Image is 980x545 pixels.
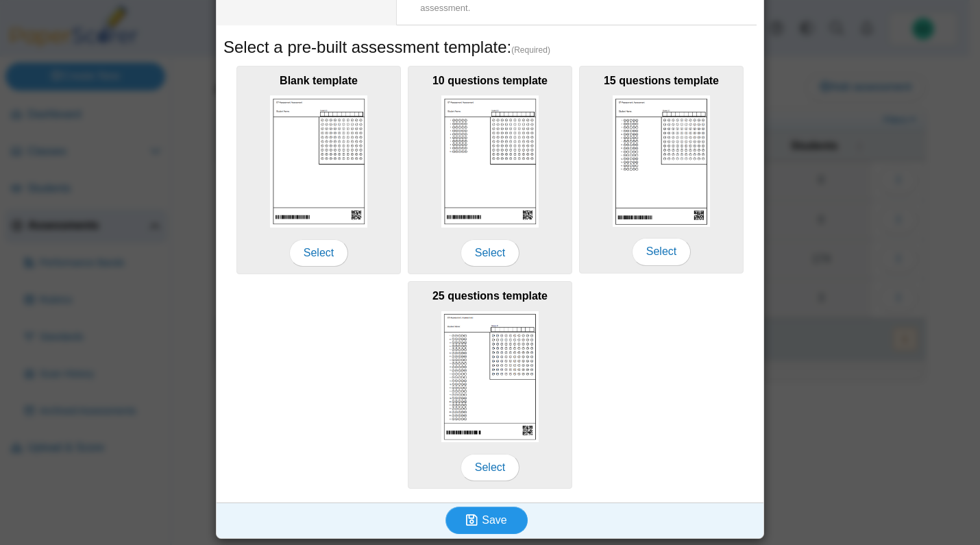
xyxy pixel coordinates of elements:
b: 25 questions template [432,290,548,302]
img: scan_sheet_25_questions.png [441,311,539,443]
span: (Required) [511,45,550,56]
span: Select [632,238,691,265]
h5: Select a pre-built assessment template: [223,36,757,59]
span: Select [461,239,519,267]
img: scan_sheet_blank.png [270,95,367,228]
b: Blank template [280,75,358,86]
span: Select [461,454,519,481]
img: scan_sheet_10_questions.png [441,95,539,228]
span: Select [289,239,348,267]
img: scan_sheet_15_questions.png [613,95,710,227]
b: 10 questions template [432,75,548,86]
button: Save [445,507,528,534]
span: Save [482,514,506,526]
b: 15 questions template [604,75,719,86]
